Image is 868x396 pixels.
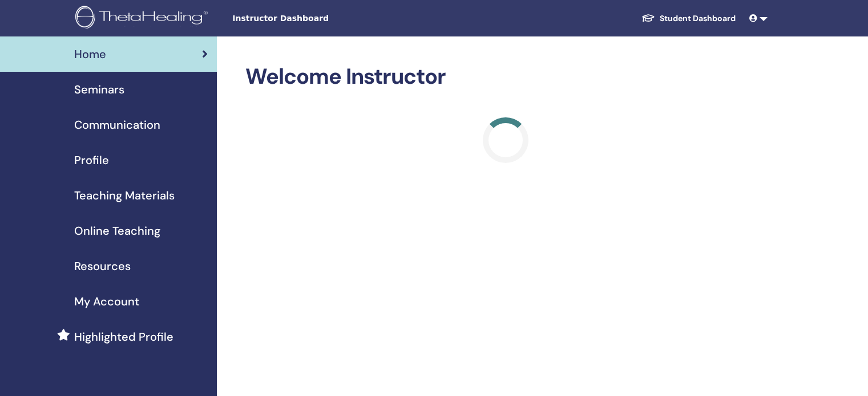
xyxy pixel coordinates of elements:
span: Online Teaching [74,222,160,239]
img: graduation-cap-white.svg [641,13,655,23]
h2: Welcome Instructor [245,64,765,90]
span: My Account [74,293,139,310]
span: Highlighted Profile [74,328,173,345]
span: Profile [74,152,109,169]
span: Home [74,46,106,63]
a: Student Dashboard [632,8,745,29]
span: Communication [74,116,160,133]
img: logo.png [75,6,212,31]
span: Resources [74,258,131,275]
span: Seminars [74,81,124,98]
span: Instructor Dashboard [232,13,403,25]
span: Teaching Materials [74,187,175,204]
